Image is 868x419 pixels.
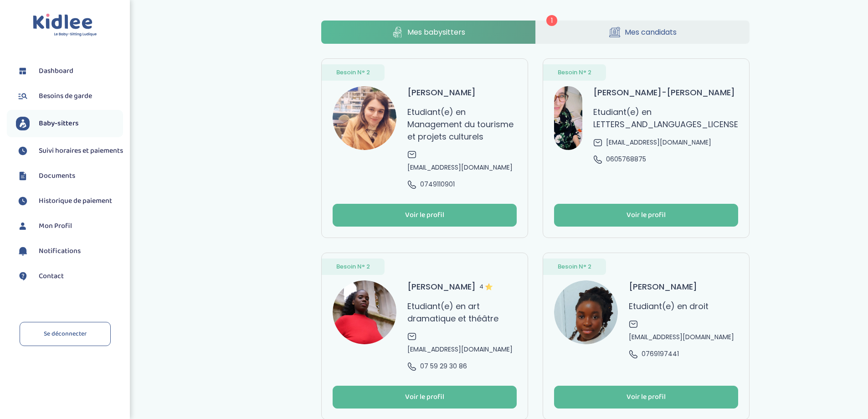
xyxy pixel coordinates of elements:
span: Besoin N° 2 [558,68,591,77]
p: Etudiant(e) en art dramatique et théâtre [407,300,517,325]
a: Dashboard [16,64,123,78]
span: Contact [39,271,64,282]
img: dashboard.svg [16,64,30,78]
span: Mes babysitters [407,26,465,38]
a: Mes babysitters [321,21,535,44]
a: Mon Profil [16,219,123,233]
img: besoin.svg [16,89,30,103]
img: babysitters.svg [16,117,30,130]
span: 0749110901 [420,180,455,189]
span: 07 59 29 30 86 [420,362,467,371]
p: Etudiant(e) en droit [629,300,709,312]
a: Baby-sitters [16,117,123,130]
div: Voir le profil [405,392,444,403]
span: Notifications [39,246,81,257]
div: Voir le profil [405,210,444,221]
button: Voir le profil [333,204,517,227]
button: Voir le profil [554,204,738,227]
a: Besoin N° 2 avatar [PERSON_NAME] Etudiant(e) en Management du tourisme et projets culturels [EMAI... [321,58,528,238]
img: avatar [333,280,396,344]
h3: [PERSON_NAME] [407,86,476,98]
img: suivihoraire.svg [16,144,30,158]
span: Mon Profil [39,221,72,232]
span: [EMAIL_ADDRESS][DOMAIN_NAME] [407,163,513,172]
span: Historique de paiement [39,196,112,207]
span: 0605768875 [606,155,646,164]
span: Mes candidats [625,26,677,38]
span: [EMAIL_ADDRESS][DOMAIN_NAME] [606,138,711,147]
p: Etudiant(e) en Management du tourisme et projets culturels [407,106,517,143]
span: [EMAIL_ADDRESS][DOMAIN_NAME] [407,345,513,354]
span: [EMAIL_ADDRESS][DOMAIN_NAME] [629,332,734,342]
a: Se déconnecter [20,322,111,346]
img: avatar [333,86,396,150]
img: avatar [554,86,582,150]
button: Voir le profil [333,386,517,409]
span: Baby-sitters [39,118,79,129]
a: Contact [16,269,123,283]
a: Historique de paiement [16,194,123,208]
span: Besoin N° 2 [336,68,370,77]
img: notification.svg [16,244,30,258]
span: 4 [479,280,493,293]
img: suivihoraire.svg [16,194,30,208]
img: documents.svg [16,169,30,183]
span: Suivi horaires et paiements [39,145,123,156]
p: Etudiant(e) en LETTERS_AND_LANGUAGES_LICENSE [593,106,738,130]
button: Voir le profil [554,386,738,409]
span: 0769197441 [642,349,679,359]
span: Besoins de garde [39,91,92,102]
div: Voir le profil [627,210,666,221]
span: Documents [39,171,75,181]
img: profil.svg [16,219,30,233]
span: Besoin N° 2 [558,262,591,271]
a: Notifications [16,244,123,258]
span: Dashboard [39,66,73,77]
a: Documents [16,169,123,183]
img: logo.svg [33,14,97,37]
span: Besoin N° 2 [336,262,370,271]
a: Besoins de garde [16,89,123,103]
img: contact.svg [16,269,30,283]
h3: [PERSON_NAME] [629,280,697,293]
a: Mes candidats [536,21,750,44]
h3: [PERSON_NAME] [407,280,493,293]
span: 1 [546,15,557,26]
a: Suivi horaires et paiements [16,144,123,158]
img: avatar [554,280,618,344]
div: Voir le profil [627,392,666,403]
a: Besoin N° 2 avatar [PERSON_NAME]-[PERSON_NAME] Etudiant(e) en LETTERS_AND_LANGUAGES_LICENSE [EMAI... [543,58,750,238]
h3: [PERSON_NAME]-[PERSON_NAME] [593,86,735,98]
